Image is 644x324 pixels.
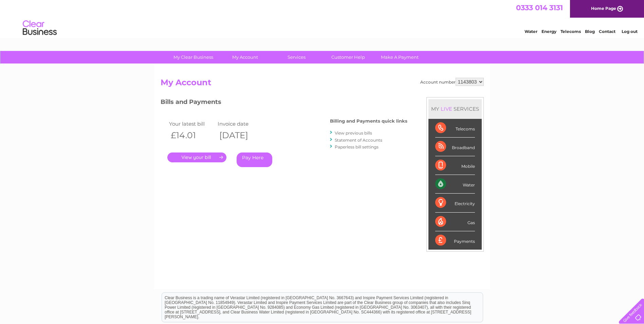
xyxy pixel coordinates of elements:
[161,97,407,109] h3: Bills and Payments
[167,119,216,128] td: Your latest bill
[216,119,265,128] td: Invoice date
[330,119,407,124] h4: Billing and Payments quick links
[372,51,428,64] a: Make A Payment
[585,29,595,34] a: Blog
[335,138,382,143] a: Statement of Accounts
[525,29,537,34] a: Water
[435,231,475,250] div: Payments
[560,29,581,34] a: Telecoms
[435,175,475,194] div: Water
[335,130,372,136] a: View previous bills
[599,29,615,34] a: Contact
[420,78,484,86] div: Account number
[622,29,638,34] a: Log out
[435,138,475,156] div: Broadband
[237,152,272,167] a: Pay Here
[165,51,221,64] a: My Clear Business
[22,18,57,38] img: logo.png
[161,78,484,91] h2: My Account
[435,156,475,175] div: Mobile
[435,213,475,231] div: Gas
[320,51,376,64] a: Customer Help
[439,106,454,112] div: LIVE
[217,51,273,64] a: My Account
[435,119,475,138] div: Telecoms
[435,194,475,212] div: Electricity
[335,144,379,149] a: Paperless bill settings
[516,3,563,12] a: 0333 014 3131
[428,99,482,119] div: MY SERVICES
[541,29,556,34] a: Energy
[162,4,483,33] div: Clear Business is a trading name of Verastar Limited (registered in [GEOGRAPHIC_DATA] No. 3667643...
[167,152,226,162] a: .
[216,128,265,142] th: [DATE]
[269,51,325,64] a: Services
[167,128,216,142] th: £14.01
